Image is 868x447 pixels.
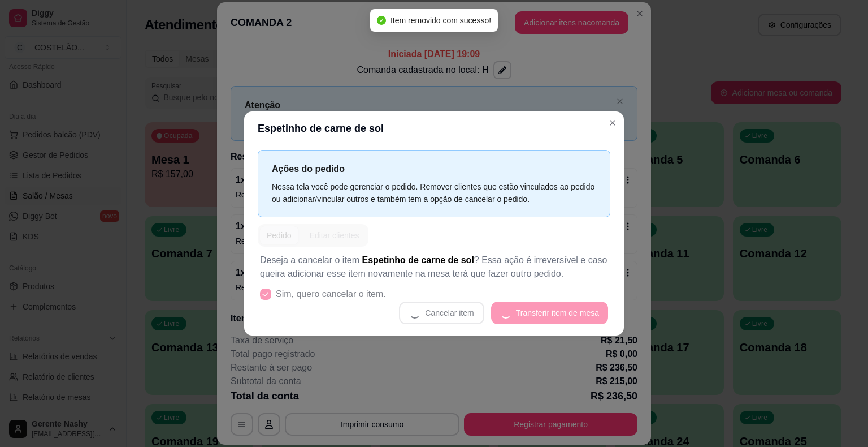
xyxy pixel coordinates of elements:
[604,114,622,132] button: Close
[390,16,491,25] span: Item removido com sucesso!
[362,255,474,265] span: Espetinho de carne de sol
[272,180,596,205] div: Nessa tela você pode gerenciar o pedido. Remover clientes que estão vinculados ao pedido ou adici...
[244,111,624,145] header: Espetinho de carne de sol
[260,253,608,281] p: Deseja a cancelar o item ? Essa ação é irreversível e caso queira adicionar esse item novamente n...
[377,16,386,25] span: check-circle
[272,162,596,176] p: Ações do pedido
